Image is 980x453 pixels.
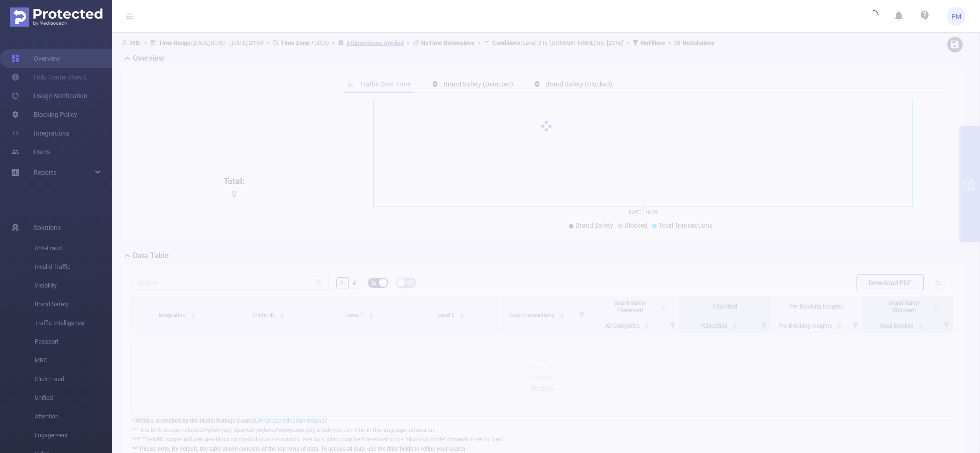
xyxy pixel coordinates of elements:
span: Click Fraud [35,370,112,388]
a: Reports [34,163,57,182]
img: Protected Media [10,7,102,27]
a: Users [11,143,50,161]
i: icon: loading [867,10,878,23]
span: Engagement [35,426,112,445]
span: MRC [35,351,112,370]
span: PM [951,7,961,26]
span: Traffic Intelligence [35,314,112,332]
a: Integrations [11,124,69,143]
span: Brand Safety [35,295,112,314]
span: Unified [35,388,112,407]
span: Solutions [34,218,61,237]
span: Passport [35,332,112,351]
a: Usage Notification [11,86,87,105]
span: Visibility [35,276,112,295]
a: Overview [11,49,60,68]
span: Invalid Traffic [35,258,112,276]
a: Blocking Policy [11,105,77,124]
span: Reports [34,169,57,176]
span: Attention [35,407,112,426]
span: Anti-Fraud [35,239,112,258]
